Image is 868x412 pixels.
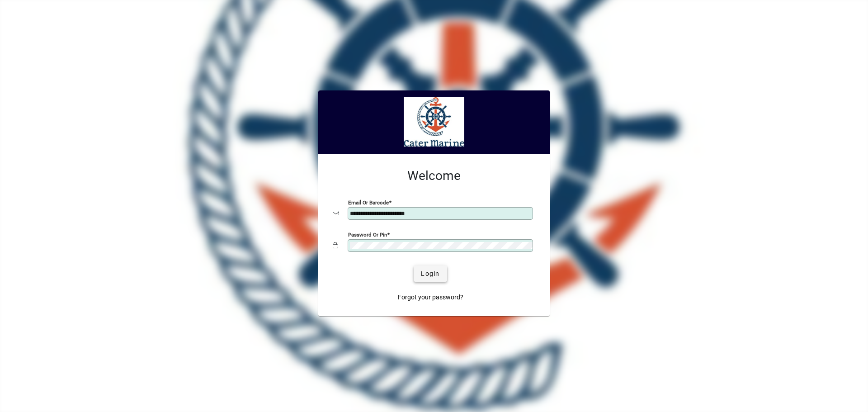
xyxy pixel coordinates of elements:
[333,168,535,184] h2: Welcome
[348,232,387,238] mat-label: Password or Pin
[398,293,463,302] span: Forgot your password?
[394,289,467,305] a: Forgot your password?
[421,269,439,279] span: Login
[348,199,389,206] mat-label: Email or Barcode
[414,265,447,282] button: Login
